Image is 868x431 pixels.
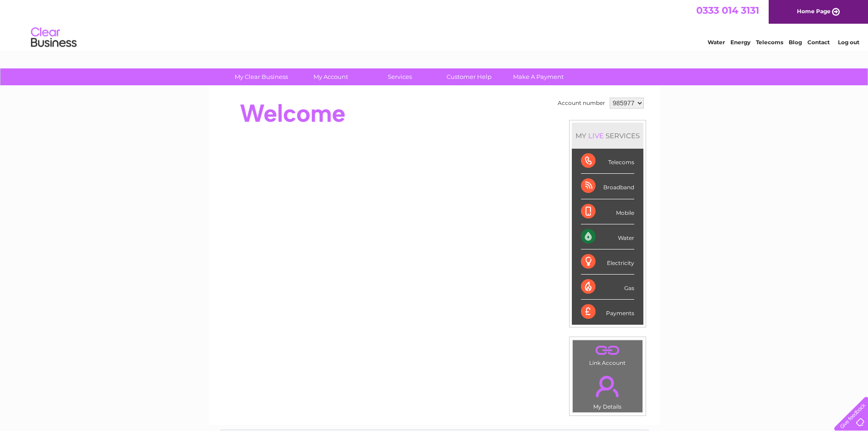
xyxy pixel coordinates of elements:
a: Blog [789,39,802,46]
a: Contact [807,39,830,46]
div: Electricity [581,249,634,275]
div: Telecoms [581,149,634,174]
a: Make A Payment [501,68,576,85]
a: Telecoms [756,39,783,46]
div: Gas [581,275,634,300]
div: MY SERVICES [572,123,643,149]
a: My Account [293,68,368,85]
div: Broadband [581,174,634,199]
td: Account number [555,95,607,111]
div: Payments [581,300,634,324]
a: 0333 014 3131 [696,5,759,16]
a: . [575,343,640,358]
div: Clear Business is a trading name of Verastar Limited (registered in [GEOGRAPHIC_DATA] No. 3667643... [219,5,650,44]
div: Water [581,224,634,249]
div: LIVE [586,131,606,140]
div: Mobile [581,199,634,224]
a: Energy [730,39,750,46]
a: . [575,370,640,402]
a: Customer Help [431,68,507,85]
a: My Clear Business [224,68,299,85]
td: My Details [572,368,643,413]
img: logo.png [31,24,77,52]
a: Services [362,68,437,85]
td: Link Account [572,340,643,369]
a: Water [708,39,725,46]
a: Log out [838,39,859,46]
